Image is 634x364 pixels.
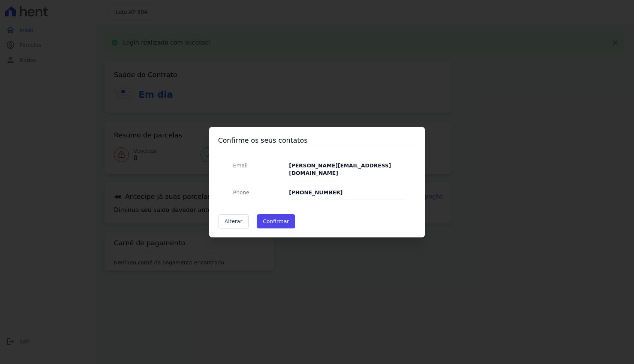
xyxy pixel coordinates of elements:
[218,136,416,145] h3: Confirme os seus contatos
[257,214,296,228] button: Confirmar
[289,163,391,176] strong: [PERSON_NAME][EMAIL_ADDRESS][DOMAIN_NAME]
[218,214,249,228] a: Alterar
[233,189,249,195] span: translation missing: pt-BR.public.contracts.modal.confirmation.phone
[233,163,248,169] span: translation missing: pt-BR.public.contracts.modal.confirmation.email
[289,189,342,195] strong: [PHONE_NUMBER]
